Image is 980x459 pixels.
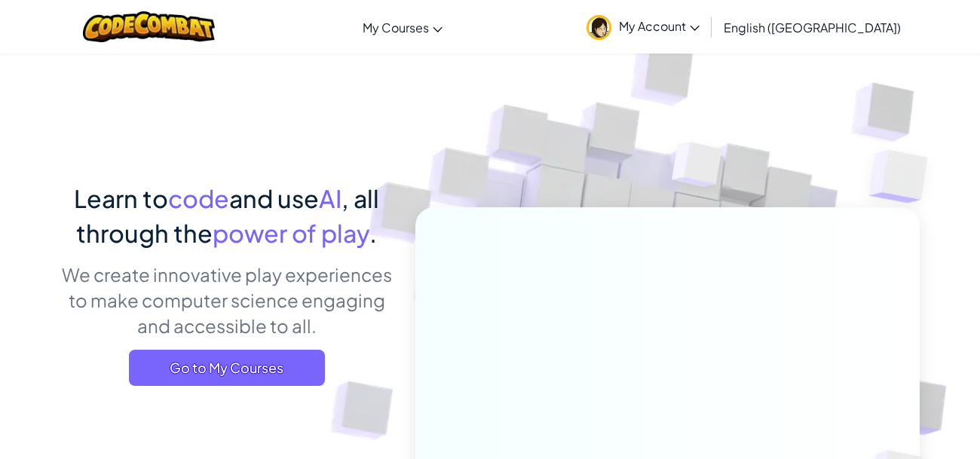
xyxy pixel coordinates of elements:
[586,15,611,40] img: avatar
[229,183,319,213] span: and use
[60,262,393,338] p: We create innovative play experiences to make computer science engaging and accessible to all.
[369,218,377,248] span: .
[355,7,450,47] a: My Courses
[129,350,325,386] a: Go to My Courses
[168,183,229,213] span: code
[363,20,429,35] span: My Courses
[839,113,969,240] img: Overlap cubes
[724,20,901,35] span: English ([GEOGRAPHIC_DATA])
[579,3,707,50] a: My Account
[619,18,700,34] span: My Account
[83,11,215,42] img: CodeCombat logo
[644,112,752,225] img: Overlap cubes
[319,183,341,213] span: AI
[74,183,168,213] span: Learn to
[716,7,908,47] a: English ([GEOGRAPHIC_DATA])
[213,218,369,248] span: power of play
